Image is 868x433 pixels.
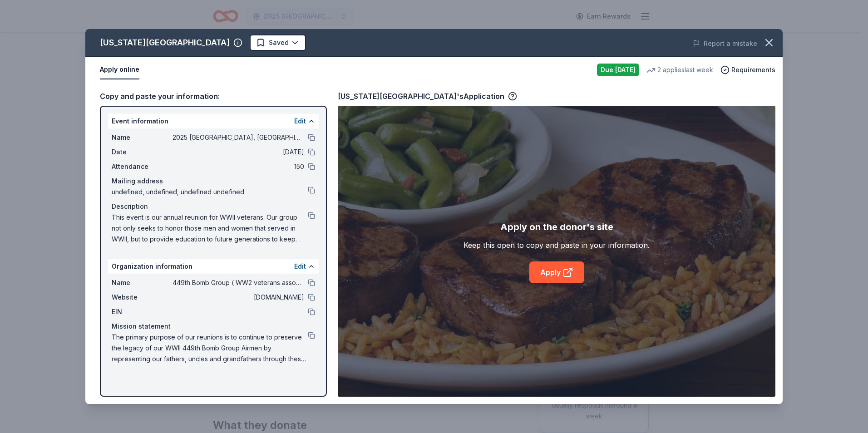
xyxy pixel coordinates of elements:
span: Name [112,277,173,288]
div: Due [DATE] [597,64,639,76]
span: [DATE] [173,147,304,157]
span: 449th Bomb Group ( WW2 veterans association) [173,277,304,288]
span: EIN [112,306,173,317]
span: [DOMAIN_NAME] [173,292,304,303]
div: 2 applies last week [646,64,713,75]
span: The primary purpose of our reunions is to continue to preserve the legacy of our WWII 449th Bomb ... [112,332,308,364]
div: Keep this open to copy and paste in your information. [464,240,650,251]
span: 2025 [GEOGRAPHIC_DATA], [GEOGRAPHIC_DATA] 449th Bomb Group WWII Reunion [173,132,304,143]
div: Description [112,201,315,212]
div: Organization information [108,259,319,274]
div: Copy and paste your information: [100,90,327,102]
button: Apply online [100,60,139,79]
span: Name [112,132,173,143]
button: Report a mistake [693,38,757,49]
div: Mailing address [112,176,315,187]
div: [US_STATE][GEOGRAPHIC_DATA]'s Application [338,90,517,102]
div: Mission statement [112,321,315,332]
span: Date [112,147,173,157]
button: Requirements [720,64,775,75]
span: This event is our annual reunion for WWII veterans. Our group not only seeks to honor those men a... [112,212,308,245]
div: [US_STATE][GEOGRAPHIC_DATA] [100,35,230,50]
button: Edit [294,261,306,272]
div: Event information [108,114,319,128]
button: Edit [294,116,306,127]
span: 150 [173,161,304,172]
button: Saved [250,34,306,51]
a: Apply [529,261,584,283]
span: Requirements [731,64,775,75]
span: Saved [269,37,289,48]
div: Apply on the donor's site [500,220,613,234]
span: Attendance [112,161,173,172]
span: undefined, undefined, undefined undefined [112,187,308,197]
span: Website [112,292,173,303]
